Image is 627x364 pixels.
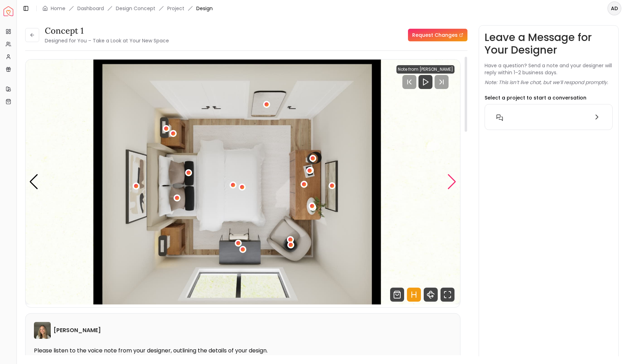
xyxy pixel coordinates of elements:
[77,5,104,12] a: Dashboard
[34,322,51,339] img: Sarah Nelson
[608,2,621,15] span: AD
[396,65,455,74] div: Note from [PERSON_NAME]
[54,326,101,335] h6: [PERSON_NAME]
[485,94,586,101] p: Select a project to start a conversation
[407,288,421,302] svg: Hotspots Toggle
[34,347,452,354] p: Please listen to the voice note from your designer, outlining the details of your design.
[196,5,213,12] span: Design
[116,5,155,12] li: Design Concept
[26,60,460,304] img: Design Render 4
[485,31,613,56] h3: Leave a Message for Your Designer
[390,288,404,302] svg: Shop Products from this design
[447,174,457,190] div: Next slide
[42,5,213,12] nav: breadcrumb
[485,62,613,76] p: Have a question? Send a note and your designer will reply within 1–2 business days.
[26,60,460,304] div: Carousel
[485,79,608,86] p: Note: This isn’t live chat, but we’ll respond promptly.
[45,37,169,44] small: Designed for You – Take a Look at Your New Space
[607,1,621,15] button: AD
[45,25,169,36] h3: concept 1
[29,174,38,190] div: Previous slide
[26,60,460,304] div: 4 / 4
[51,5,65,12] a: Home
[3,6,13,16] a: Spacejoy
[424,288,438,302] svg: 360 View
[421,78,430,86] svg: Play
[3,6,13,16] img: Spacejoy Logo
[441,288,455,302] svg: Fullscreen
[167,5,184,12] a: Project
[408,29,467,41] a: Request Changes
